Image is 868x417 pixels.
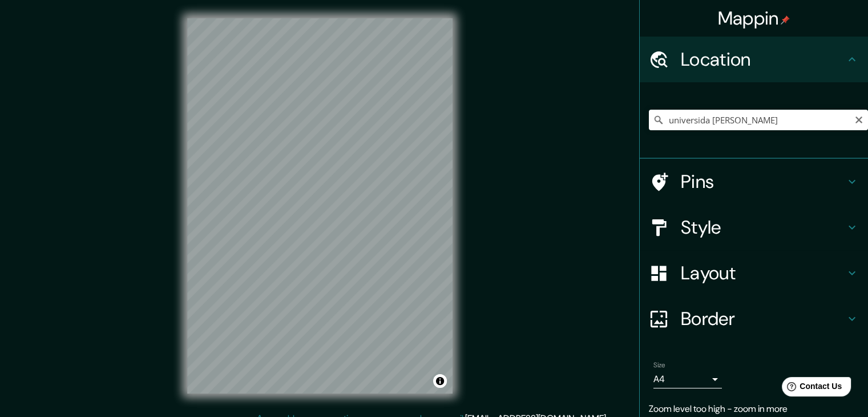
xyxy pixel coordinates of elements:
p: Zoom level too high - zoom in more [649,402,859,416]
div: A4 [653,370,722,388]
div: Style [640,205,868,250]
h4: Pins [681,170,845,193]
canvas: Map [187,18,453,394]
label: Size [653,360,665,370]
h4: Border [681,307,845,330]
h4: Mappin [718,7,790,30]
img: pin-icon.png [781,15,790,25]
h4: Layout [681,262,845,284]
input: Pick your city or area [649,110,868,130]
div: Border [640,296,868,342]
button: Clear [854,114,863,125]
div: Pins [640,159,868,205]
h4: Style [681,216,845,239]
button: Toggle attribution [433,374,447,388]
iframe: Help widget launcher [766,372,855,404]
div: Location [640,37,868,82]
h4: Location [681,48,845,71]
div: Layout [640,250,868,296]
